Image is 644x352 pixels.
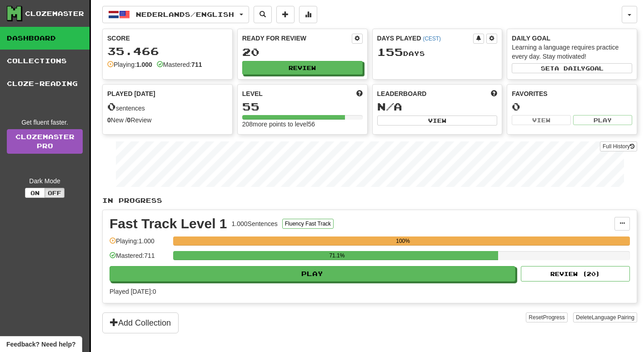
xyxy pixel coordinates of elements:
div: Get fluent faster. [7,118,83,127]
div: Score [107,34,228,43]
button: ResetProgress [526,312,567,322]
div: Clozemaster [25,9,84,18]
div: Daily Goal [512,34,632,43]
div: Day s [377,46,498,58]
div: Favorites [512,89,632,98]
button: Add Collection [102,312,179,333]
span: Level [242,89,263,98]
div: sentences [107,101,228,113]
button: Nederlands/English [102,6,249,23]
button: View [377,116,498,126]
span: Language Pairing [592,314,634,321]
button: On [25,188,45,198]
button: More stats [299,6,317,23]
button: DeleteLanguage Pairing [573,312,637,322]
button: Search sentences [254,6,272,23]
div: 20 [242,46,363,58]
button: Seta dailygoal [512,63,632,73]
span: Progress [543,314,565,321]
span: Score more points to level up [356,89,363,98]
div: Playing: 1.000 [110,236,169,251]
div: Fast Track Level 1 [110,217,227,231]
strong: 0 [107,116,111,124]
span: 155 [377,45,403,58]
div: 100% [176,236,630,246]
button: Play [573,115,632,125]
div: 71.1% [176,251,498,260]
button: Review (20) [521,266,630,282]
button: Off [45,188,65,198]
button: Add sentence to collection [276,6,295,23]
strong: 711 [191,61,202,68]
button: Full History [600,141,637,151]
strong: 0 [127,116,131,124]
button: Review [242,61,363,75]
a: ClozemasterPro [7,129,83,154]
p: In Progress [102,196,637,205]
span: a daily [554,65,585,71]
div: 55 [242,101,363,112]
span: N/A [377,100,402,113]
div: Dark Mode [7,176,83,186]
button: View [512,115,571,125]
span: Nederlands / English [136,10,234,18]
button: Play [110,266,515,282]
div: 0 [512,101,632,112]
div: Ready for Review [242,34,352,43]
div: Playing: [107,60,152,69]
button: Fluency Fast Track [282,219,334,229]
span: Played [DATE]: 0 [110,288,156,295]
strong: 1.000 [136,61,152,68]
div: 1.000 Sentences [232,219,278,228]
div: Mastered: [157,60,202,69]
span: Played [DATE] [107,89,155,98]
span: Open feedback widget [6,340,75,349]
div: Days Played [377,34,474,43]
div: New / Review [107,116,228,125]
span: This week in points, UTC [491,89,497,98]
div: 35.466 [107,45,228,57]
div: Mastered: 711 [110,251,169,266]
span: Leaderboard [377,89,427,98]
div: Learning a language requires practice every day. Stay motivated! [512,43,632,61]
a: (CEST) [423,35,441,42]
span: 0 [107,100,116,113]
div: 208 more points to level 56 [242,120,363,129]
